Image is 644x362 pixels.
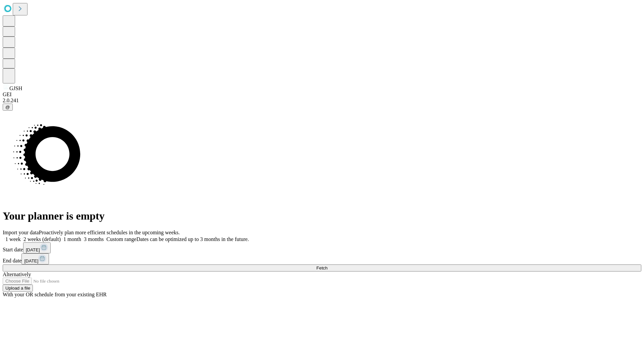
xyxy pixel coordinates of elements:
button: [DATE] [21,253,49,264]
span: Fetch [316,265,327,270]
span: Dates can be optimized up to 3 months in the future. [137,236,249,242]
div: End date [3,253,641,264]
span: 1 week [5,236,21,242]
span: 2 weeks (default) [23,236,61,242]
span: @ [5,105,10,110]
div: GEI [3,92,641,98]
span: Custom range [106,236,136,242]
span: Proactively plan more efficient schedules in the upcoming weeks. [39,230,180,235]
span: [DATE] [26,247,40,252]
span: 3 months [84,236,104,242]
span: 1 month [63,236,81,242]
div: Start date [3,242,641,253]
span: With your OR schedule from your existing EHR [3,292,107,297]
span: GJSH [9,85,22,91]
span: Alternatively [3,271,31,277]
h1: Your planner is empty [3,210,641,222]
button: @ [3,104,13,111]
button: Fetch [3,264,641,271]
div: 2.0.241 [3,98,641,104]
button: [DATE] [23,242,51,253]
span: [DATE] [24,258,38,263]
button: Upload a file [3,285,33,292]
span: Import your data [3,230,39,235]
